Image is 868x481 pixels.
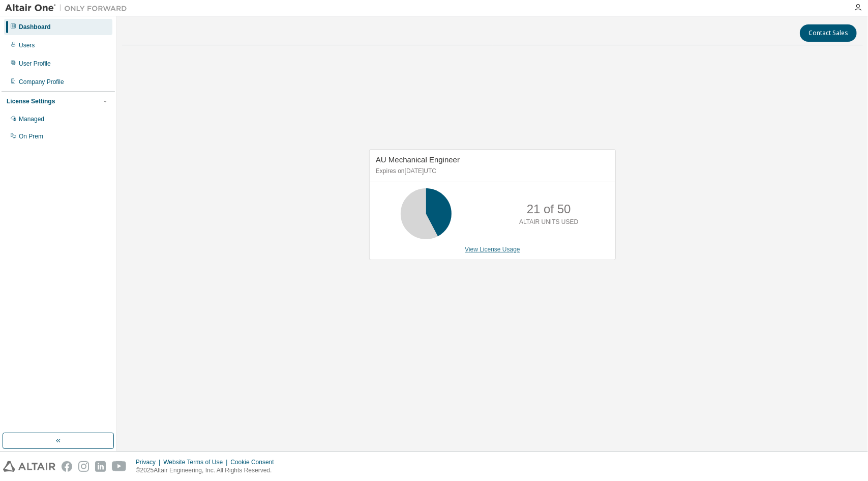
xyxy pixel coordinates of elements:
[95,461,106,472] img: linkedin.svg
[519,218,578,227] p: ALTAIR UNITS USED
[3,461,55,472] img: altair_logo.svg
[527,201,571,218] p: 21 of 50
[163,458,230,466] div: Website Terms of Use
[19,115,44,123] div: Managed
[19,78,64,86] div: Company Profile
[19,60,51,68] div: User Profile
[19,132,43,140] div: On Prem
[19,41,35,49] div: Users
[62,461,72,472] img: facebook.svg
[376,167,607,176] p: Expires on [DATE] UTC
[19,23,51,31] div: Dashboard
[465,246,520,253] a: View License Usage
[112,461,127,472] img: youtube.svg
[136,466,280,475] p: © 2025 Altair Engineering, Inc. All Rights Reserved.
[78,461,89,472] img: instagram.svg
[5,3,132,13] img: Altair One
[136,458,163,466] div: Privacy
[230,458,280,466] div: Cookie Consent
[376,155,460,164] span: AU Mechanical Engineer
[800,24,857,42] button: Contact Sales
[7,97,55,105] div: License Settings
